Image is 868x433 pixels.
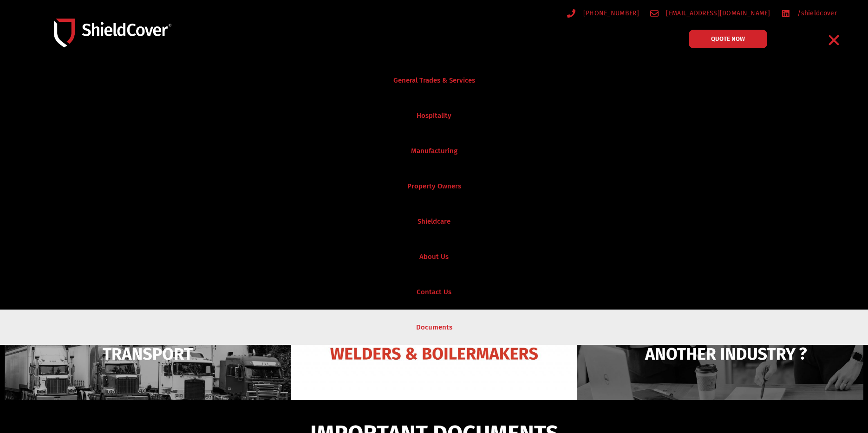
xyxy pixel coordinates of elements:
img: Shield-Cover-Underwriting-Australia-logo-full [54,19,171,47]
span: QUOTE NOW [711,36,745,42]
a: /shieldcover [782,7,837,19]
a: [EMAIL_ADDRESS][DOMAIN_NAME] [650,7,770,19]
span: [PHONE_NUMBER] [581,7,639,19]
a: [PHONE_NUMBER] [567,7,639,19]
a: QUOTE NOW [689,30,767,48]
span: /shieldcover [795,7,837,19]
span: [EMAIL_ADDRESS][DOMAIN_NAME] [664,7,770,19]
div: Menu Toggle [823,29,845,51]
iframe: LiveChat chat widget [686,102,868,433]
